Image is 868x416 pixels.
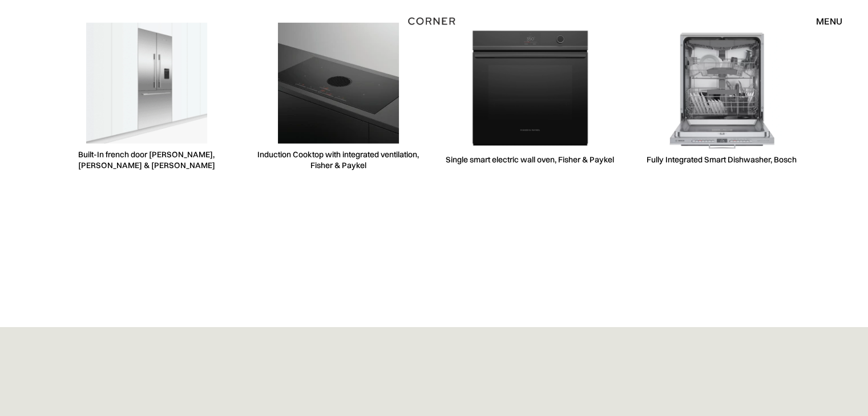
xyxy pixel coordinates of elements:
[58,149,236,171] div: Built-In french door [PERSON_NAME], [PERSON_NAME] & [PERSON_NAME]
[647,154,797,165] div: Fully Integrated Smart Dishwasher, Bosch
[805,11,842,31] div: menu
[816,17,842,26] div: menu
[249,149,427,171] div: Induction Cooktop with integrated ventilation, Fisher & Paykel
[403,14,466,28] a: home
[446,154,614,165] div: Single smart electric wall oven, Fisher & Paykel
